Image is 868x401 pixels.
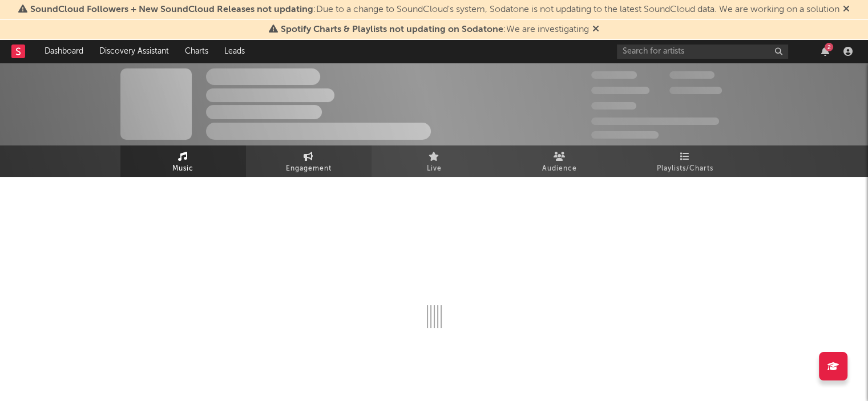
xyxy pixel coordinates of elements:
[669,87,722,94] span: 1.000.000
[427,162,442,176] span: Live
[591,71,637,79] span: 300.000
[120,145,246,177] a: Music
[623,145,748,177] a: Playlists/Charts
[825,43,833,51] div: 2
[37,40,91,63] a: Dashboard
[281,25,503,34] span: Spotify Charts & Playlists not updating on Sodatone
[617,44,788,59] input: Search for artists
[591,131,659,139] span: Jump Score: 85.0
[657,162,713,176] span: Playlists/Charts
[246,145,372,177] a: Engagement
[591,87,649,94] span: 50.000.000
[172,162,193,176] span: Music
[843,5,850,14] span: Dismiss
[669,71,714,79] span: 100.000
[30,5,839,14] span: : Due to a change to SoundCloud's system, Sodatone is not updating to the latest SoundCloud data....
[30,5,313,14] span: SoundCloud Followers + New SoundCloud Releases not updating
[542,162,577,176] span: Audience
[497,145,623,177] a: Audience
[592,25,599,34] span: Dismiss
[286,162,332,176] span: Engagement
[372,145,497,177] a: Live
[216,40,253,63] a: Leads
[281,25,589,34] span: : We are investigating
[91,40,177,63] a: Discovery Assistant
[177,40,216,63] a: Charts
[591,118,719,125] span: 50.000.000 Monthly Listeners
[591,102,636,110] span: 100.000
[821,47,829,56] button: 2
